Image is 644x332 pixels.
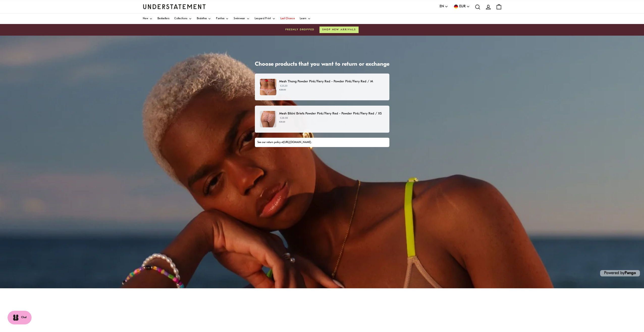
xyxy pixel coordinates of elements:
a: Pango [625,271,636,275]
span: Freshly dropped [285,28,314,32]
strike: €28.00 [279,89,286,91]
button: EUR [453,4,470,9]
img: PCME-BRF-002-1.jpg [260,111,276,127]
a: [URL][DOMAIN_NAME] [283,141,311,144]
span: Swimwear [234,17,245,20]
a: Freshly droppedShop new arrivals [143,27,501,33]
span: Last Chance [280,17,295,20]
span: Chat [21,316,26,320]
a: Bestsellers [157,13,169,24]
p: Powered by [600,270,640,276]
span: Collections [174,17,187,20]
a: Leopard Print [255,13,275,24]
span: Bralettes [197,17,207,20]
span: Leopard Print [255,17,271,20]
p: Mesh Thong Powder Pink/Fiery Red - Powder Pink/Fiery Red / M [279,79,384,84]
button: Chat [8,311,32,324]
span: EUR [459,4,466,9]
a: Panties [216,13,229,24]
span: New [143,17,148,20]
span: Learn [300,17,307,20]
h1: Choose products that you want to return or exchange [255,61,389,68]
span: EN [440,4,444,9]
button: EN [440,4,448,9]
span: Bestsellers [157,17,169,20]
a: Understatement Homepage [143,4,206,9]
p: €28.08 [279,116,384,124]
img: PCME-STR-004-3.jpg [260,79,276,95]
a: New [143,13,152,24]
a: Learn [300,13,311,24]
a: Last Chance [280,13,295,24]
strike: €31.20 [279,121,285,123]
a: Swimwear [234,13,249,24]
a: Bralettes [197,13,211,24]
button: Shop new arrivals [319,27,359,33]
div: See our return policy at . [257,140,387,145]
span: Panties [216,17,224,20]
a: Collections [174,13,192,24]
p: Mesh Bikini Briefs Powder Pink/Fiery Red - Powder Pink/Fiery Red / XS [279,111,384,116]
p: €25.20 [279,84,384,92]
